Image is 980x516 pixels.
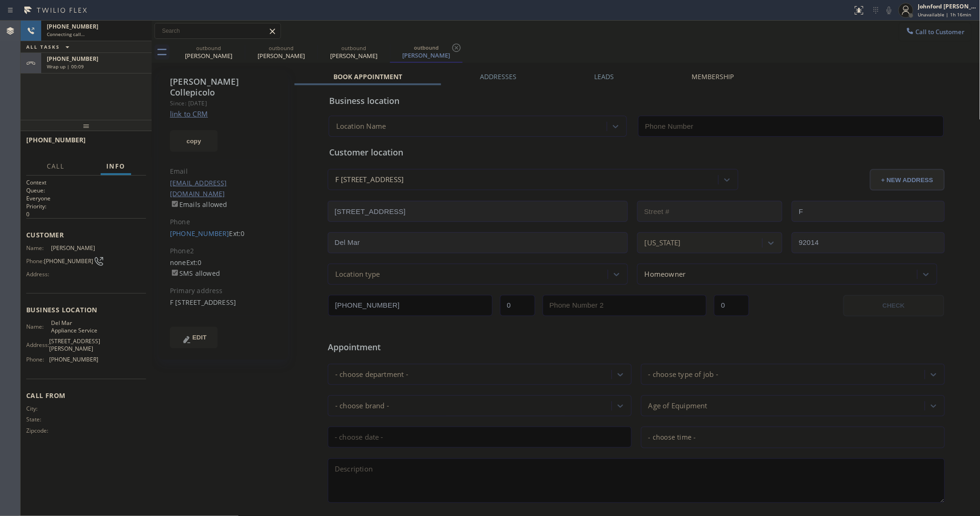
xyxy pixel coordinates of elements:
[648,400,707,411] div: Age of Equipment
[318,52,389,60] div: [PERSON_NAME]
[870,169,945,191] button: + NEW ADDRESS
[26,356,49,363] span: Phone:
[333,72,402,81] label: Book Appointment
[328,341,532,354] span: Appointment
[26,210,146,218] p: 0
[692,72,734,81] label: Membership
[173,44,244,52] div: outbound
[47,22,98,30] span: [PHONE_NUMBER]
[918,11,972,18] span: Unavailable | 1h 16min
[328,232,628,253] input: City
[170,327,218,348] button: EDIT
[916,28,965,36] span: Call to Customer
[229,229,245,238] span: Ext: 0
[328,295,493,316] input: Phone Number
[51,319,98,334] span: Del Mar Appliance Service
[49,356,98,363] span: [PHONE_NUMBER]
[192,334,206,341] span: EDIT
[328,201,628,222] input: Address
[638,116,944,137] input: Phone Number
[336,121,386,132] div: Location Name
[21,41,79,52] button: ALL TASKS
[26,271,51,278] span: Address:
[49,338,100,352] span: [STREET_ADDRESS][PERSON_NAME]
[391,44,462,51] div: outbound
[26,405,51,412] span: City:
[26,305,146,314] span: Business location
[170,297,277,308] div: F [STREET_ADDRESS]
[637,201,783,222] input: Street #
[918,2,977,10] div: Johnford [PERSON_NAME]
[47,63,84,70] span: Wrap up | 00:09
[51,244,98,251] span: [PERSON_NAME]
[186,258,202,267] span: Ext: 0
[543,295,707,316] input: Phone Number 2
[899,23,971,41] button: Call to Customer
[26,194,146,202] p: Everyone
[170,109,208,118] a: link to CRM
[170,76,277,98] div: [PERSON_NAME] Collepicolo
[170,246,277,257] div: Phone2
[155,23,280,38] input: Search
[47,162,65,170] span: Call
[246,44,317,52] div: outbound
[26,202,146,210] h2: Priority:
[335,269,380,280] div: Location type
[26,244,51,251] span: Name:
[391,51,462,59] div: [PERSON_NAME]
[648,369,718,380] div: - choose type of job -
[26,135,86,144] span: [PHONE_NUMBER]
[26,44,60,50] span: ALL TASKS
[26,416,51,423] span: State:
[173,52,244,60] div: [PERSON_NAME]
[26,230,146,239] span: Customer
[318,44,389,52] div: outbound
[329,95,943,107] div: Business location
[173,42,244,63] div: Alex Collepicolo
[391,42,462,62] div: Alex Collepicolo
[883,4,896,17] button: Mute
[714,295,749,316] input: Ext. 2
[26,427,51,434] span: Zipcode:
[648,433,696,442] span: - choose time -
[329,146,943,159] div: Customer location
[26,178,146,186] h1: Context
[170,229,229,238] a: [PHONE_NUMBER]
[170,178,227,198] a: [EMAIL_ADDRESS][DOMAIN_NAME]
[500,295,535,316] input: Ext.
[101,157,131,176] button: Info
[170,98,277,109] div: Since: [DATE]
[170,258,277,279] div: none
[26,186,146,194] h2: Queue:
[246,42,317,63] div: Alex Collepicolo
[246,52,317,60] div: [PERSON_NAME]
[47,55,98,63] span: [PHONE_NUMBER]
[170,200,228,209] label: Emails allowed
[41,157,70,176] button: Call
[172,270,178,276] input: SMS allowed
[335,175,404,185] div: F [STREET_ADDRESS]
[26,391,146,400] span: Call From
[792,232,945,253] input: ZIP
[335,400,389,411] div: - choose brand -
[170,130,218,152] button: copy
[170,269,220,278] label: SMS allowed
[172,201,178,207] input: Emails allowed
[480,72,516,81] label: Addresses
[26,323,51,330] span: Name:
[170,286,277,296] div: Primary address
[335,369,408,380] div: - choose department -
[645,269,686,280] div: Homeowner
[843,295,944,317] button: CHECK
[106,162,125,170] span: Info
[26,341,49,348] span: Address:
[170,217,277,228] div: Phone
[328,427,632,448] input: - choose date -
[170,166,277,177] div: Email
[595,72,614,81] label: Leads
[792,201,945,222] input: Apt. #
[26,258,44,265] span: Phone:
[47,31,85,37] span: Connecting call…
[44,258,93,265] span: [PHONE_NUMBER]
[318,42,389,63] div: Alex Collepicolo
